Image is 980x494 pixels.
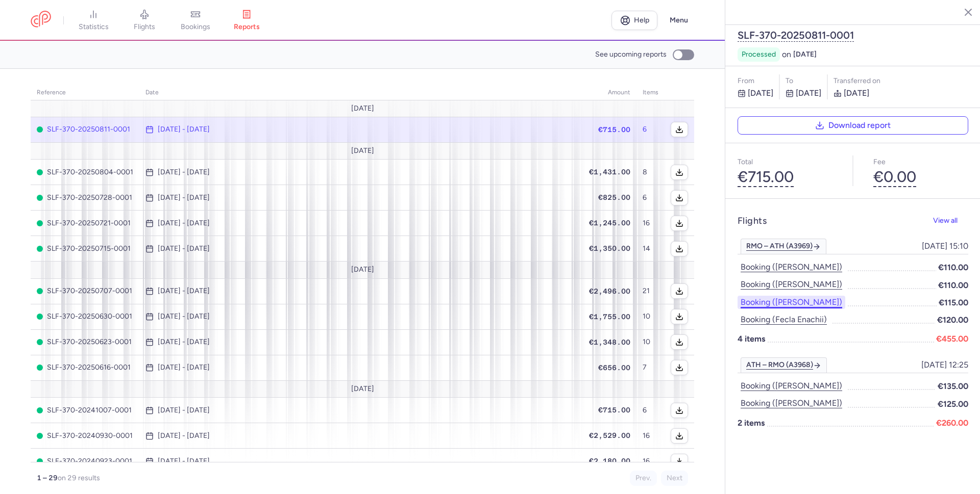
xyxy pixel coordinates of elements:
div: on [738,47,817,62]
span: flights [134,22,155,32]
td: 10 [636,304,665,329]
span: SLF-370-20250707-0001 [37,287,133,295]
a: reports [221,9,272,32]
time: [DATE] - [DATE] [158,287,210,295]
span: SLF-370-20240930-0001 [37,432,133,440]
button: Prev. [630,471,657,486]
span: €656.00 [598,363,630,372]
button: €0.00 [873,168,916,186]
span: [DATE] [351,105,374,113]
span: [DATE] [351,385,374,393]
span: Help [634,16,649,24]
span: SLF-370-20250630-0001 [37,313,133,321]
h4: Flights [738,215,767,227]
time: [DATE] - [DATE] [158,219,210,227]
button: Booking ([PERSON_NAME]) [738,397,845,410]
th: items [636,85,665,100]
p: 4 items [738,332,968,345]
span: SLF-370-20250721-0001 [37,219,133,227]
time: [DATE] - [DATE] [158,194,210,202]
span: €125.00 [938,398,968,410]
span: [DATE] [351,147,374,155]
td: 8 [636,160,665,185]
td: 10 [636,329,665,355]
button: Menu [664,11,694,30]
span: €2,496.00 [589,287,630,295]
time: [DATE] - [DATE] [158,457,210,465]
span: €1,755.00 [589,313,630,321]
span: SLF-370-20250804-0001 [37,168,133,176]
a: CitizenPlane red outlined logo [31,11,51,30]
span: €2,180.00 [589,457,630,465]
p: Total [738,155,832,168]
th: date [139,85,583,100]
p: [DATE] [786,87,821,99]
span: reports [234,22,260,32]
span: [DATE] 12:25 [921,360,968,370]
div: Transferred on [834,74,968,87]
time: [DATE] - [DATE] [158,406,210,414]
a: Help [611,11,657,30]
time: [DATE] - [DATE] [158,432,210,440]
button: Booking (fecla enachii) [738,313,830,326]
td: 6 [636,398,665,423]
span: View all [933,217,958,224]
span: [DATE] [351,266,374,274]
span: SLF-370-20250623-0001 [37,338,133,346]
button: View all [922,211,968,231]
span: €1,350.00 [589,244,630,252]
time: [DATE] - [DATE] [158,313,210,321]
time: [DATE] - [DATE] [158,363,210,372]
td: 7 [636,355,665,380]
span: €115.00 [939,296,968,309]
p: [DATE] [738,87,773,99]
span: bookings [181,22,210,32]
span: €715.00 [598,406,630,414]
p: to [786,74,821,87]
td: 14 [636,236,665,262]
span: €110.00 [938,261,968,274]
button: Download report [738,116,968,135]
p: Fee [873,155,968,168]
button: SLF-370-20250811-0001 [738,29,854,41]
button: Booking ([PERSON_NAME]) [738,379,845,393]
a: ATH – RMO (A3968) [741,357,827,373]
span: €110.00 [938,279,968,292]
span: €455.00 [936,332,968,345]
td: 16 [636,423,665,449]
td: 6 [636,185,665,211]
span: €1,245.00 [589,219,630,227]
strong: 1 – 29 [37,474,58,482]
span: €120.00 [937,314,968,326]
span: SLF-370-20250728-0001 [37,194,133,202]
td: 6 [636,117,665,142]
a: flights [119,9,170,32]
span: €825.00 [598,193,630,201]
p: 2 items [738,417,968,429]
p: [DATE] [834,87,968,99]
button: €715.00 [738,168,794,186]
time: [DATE] - [DATE] [158,125,210,134]
td: 16 [636,449,665,474]
span: €2,529.00 [589,431,630,439]
span: See upcoming reports [595,50,667,59]
td: 16 [636,211,665,236]
time: [DATE] - [DATE] [158,245,210,253]
th: reference [31,85,139,100]
span: on 29 results [58,474,100,482]
span: SLF-370-20240923-0001 [37,457,133,465]
span: €1,431.00 [589,168,630,176]
span: SLF-370-20250811-0001 [37,125,133,134]
span: SLF-370-20241007-0001 [37,406,133,414]
span: [DATE] [793,50,817,59]
span: €715.00 [598,125,630,134]
button: Booking ([PERSON_NAME]) [738,296,845,309]
time: [DATE] - [DATE] [158,168,210,176]
th: amount [583,85,636,100]
time: [DATE] - [DATE] [158,338,210,346]
button: Booking ([PERSON_NAME]) [738,261,845,274]
a: bookings [170,9,221,32]
p: From [738,74,773,87]
button: Next [661,471,688,486]
span: SLF-370-20250616-0001 [37,363,133,372]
